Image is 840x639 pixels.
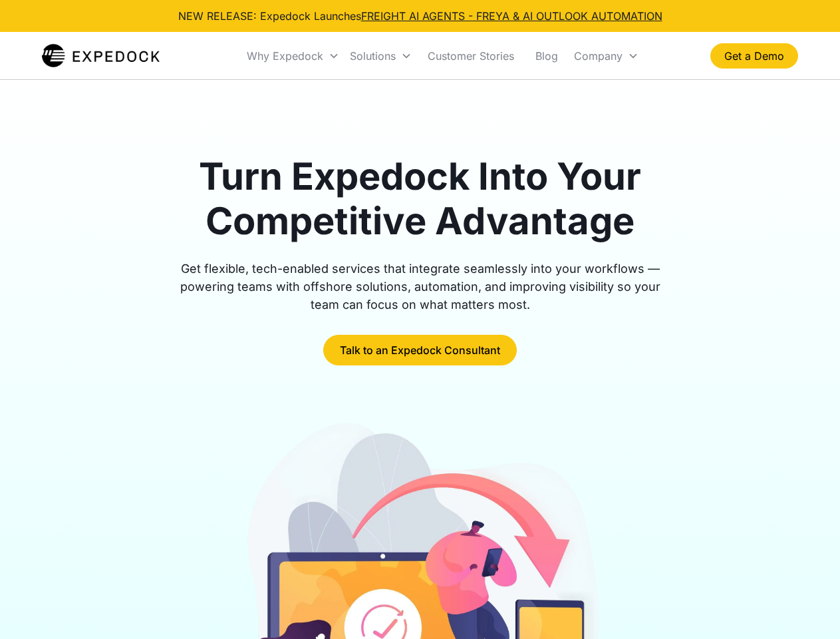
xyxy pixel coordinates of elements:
[569,33,644,79] div: Company
[710,43,798,69] a: Get a Demo
[574,49,623,63] div: Company
[773,575,840,639] iframe: Chat Widget
[247,49,323,63] div: Why Expedock
[178,8,662,24] div: NEW RELEASE: Expedock Launches
[525,33,569,79] a: Blog
[165,260,676,314] div: Get flexible, tech-enabled services that integrate seamlessly into your workflows — powering team...
[323,335,517,365] a: Talk to an Expedock Consultant
[350,49,396,63] div: Solutions
[361,9,662,23] a: FREIGHT AI AGENTS - FREYA & AI OUTLOOK AUTOMATION
[42,43,160,69] img: Expedock Logo
[165,154,676,244] h1: Turn Expedock Into Your Competitive Advantage
[417,33,525,79] a: Customer Stories
[241,33,345,79] div: Why Expedock
[345,33,417,79] div: Solutions
[42,43,160,69] a: home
